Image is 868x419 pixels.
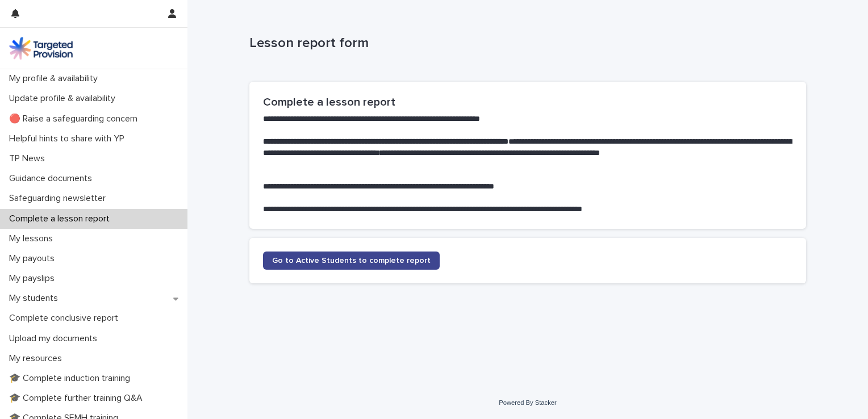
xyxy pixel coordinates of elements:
p: 🔴 Raise a safeguarding concern [5,114,147,124]
p: Safeguarding newsletter [5,193,115,204]
p: Complete a lesson report [5,213,119,224]
img: M5nRWzHhSzIhMunXDL62 [9,37,73,60]
span: Go to Active Students to complete report [272,257,431,265]
p: Helpful hints to share with YP [5,133,133,144]
p: My payslips [5,273,64,284]
p: My profile & availability [5,73,107,84]
a: Go to Active Students to complete report [263,252,440,270]
p: Complete conclusive report [5,313,127,324]
a: Powered By Stacker [499,399,556,406]
p: Guidance documents [5,173,101,184]
h2: Complete a lesson report [263,95,792,109]
p: TP News [5,153,54,164]
p: My lessons [5,233,62,244]
p: My payouts [5,253,64,264]
p: 🎓 Complete further training Q&A [5,393,152,404]
p: 🎓 Complete induction training [5,373,139,384]
p: Lesson report form [249,35,802,52]
p: My students [5,293,67,304]
p: My resources [5,353,71,364]
p: Update profile & availability [5,93,124,104]
p: Upload my documents [5,333,106,344]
